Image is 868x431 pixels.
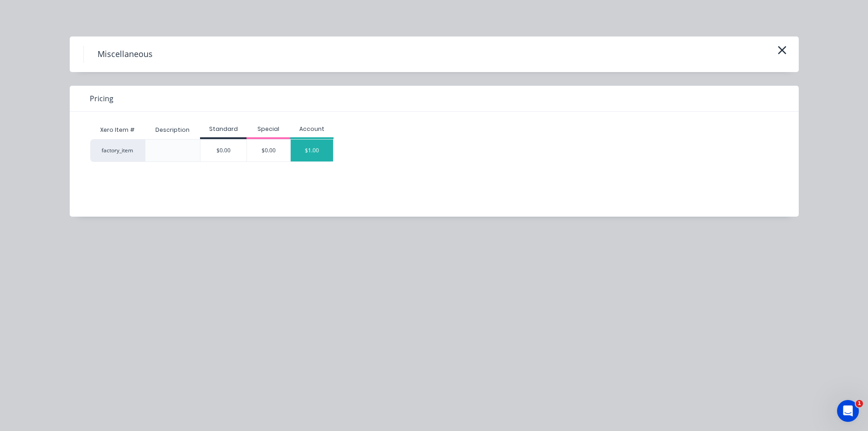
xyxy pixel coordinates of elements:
h4: Miscellaneous [83,46,166,63]
span: 1 [856,400,863,407]
div: Xero Item # [90,121,145,139]
div: $0.00 [200,140,247,161]
div: Special [247,125,290,133]
div: Standard [200,125,247,133]
div: $1.00 [291,140,334,161]
span: Pricing [90,93,113,104]
div: Account [290,125,334,133]
div: Description [148,119,197,141]
iframe: Intercom live chat [837,400,859,422]
div: $0.00 [247,140,290,161]
div: factory_item [90,139,145,162]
